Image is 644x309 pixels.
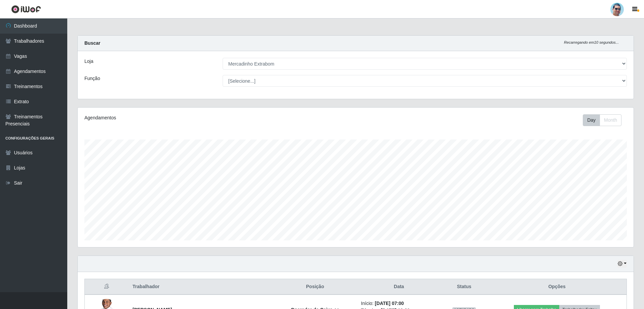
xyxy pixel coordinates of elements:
label: Loja [84,58,93,65]
li: Início: [361,300,437,307]
div: Toolbar with button groups [583,114,627,126]
th: Posição [273,279,357,295]
th: Opções [487,279,627,295]
label: Função [84,75,100,82]
th: Status [441,279,487,295]
th: Trabalhador [128,279,273,295]
div: First group [583,114,621,126]
img: CoreUI Logo [11,5,41,13]
strong: Buscar [84,40,100,46]
button: Day [583,114,600,126]
i: Recarregando em 10 segundos... [564,40,619,44]
time: [DATE] 07:00 [375,301,404,306]
button: Month [600,114,621,126]
th: Data [357,279,441,295]
div: Agendamentos [84,114,305,121]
